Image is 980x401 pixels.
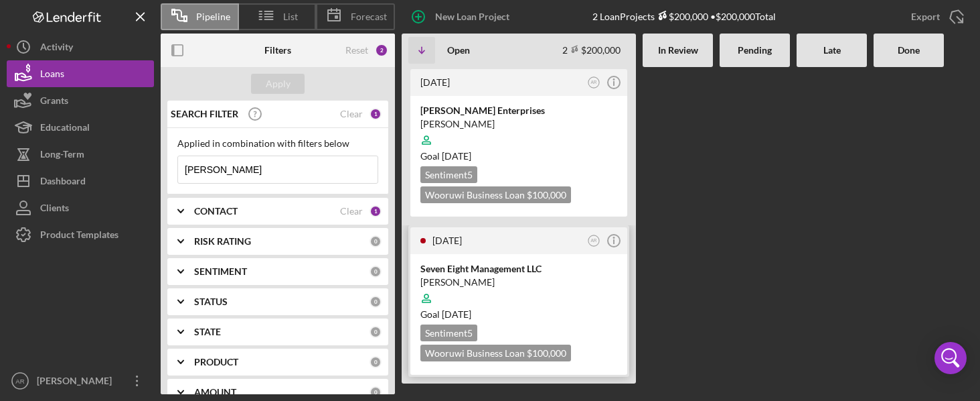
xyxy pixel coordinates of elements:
div: Apply [266,74,291,94]
div: 0 [370,296,382,308]
button: Long-Term [7,141,154,168]
b: PRODUCT [194,357,238,367]
div: Wooruwi Business Loan [420,186,571,203]
div: Loans [40,60,64,91]
button: New Loan Project [402,3,523,30]
div: 2 Loan Projects • $200,000 Total [592,11,776,22]
text: AR [591,238,597,243]
div: Clear [340,109,363,119]
div: 1 [370,108,382,120]
b: Open [447,45,470,56]
div: Applied in combination with filters below [177,138,378,149]
div: 2 $200,000 [562,44,621,56]
b: SENTIMENT [194,266,247,277]
b: SEARCH FILTER [171,109,238,119]
button: AR [585,232,603,250]
time: 2025-08-29 21:33 [420,76,450,88]
b: STATE [194,327,221,337]
div: Grants [40,87,68,117]
b: STATUS [194,296,228,307]
div: [PERSON_NAME] Enterprises [420,104,617,117]
text: AR [15,378,24,385]
b: Filters [264,45,291,56]
div: Educational [40,114,90,144]
div: Activity [40,34,73,64]
div: Clients [40,194,69,225]
span: List [283,11,298,22]
button: Dashboard [7,168,154,194]
div: Clear [340,206,363,217]
div: New Loan Project [435,3,509,30]
time: 2025-08-29 06:48 [432,235,462,246]
b: Done [898,45,920,56]
span: Pipeline [196,11,230,22]
div: 0 [370,356,382,368]
button: Clients [7,194,154,221]
div: Sentiment 5 [420,325,477,341]
span: Forecast [351,11,387,22]
button: Grants [7,87,154,114]
time: 08/27/2024 [442,150,471,162]
div: [PERSON_NAME] [420,276,617,289]
button: AR[PERSON_NAME] [7,367,154,394]
a: [DATE]AR[PERSON_NAME] Enterprises[PERSON_NAME]Goal [DATE]Sentiment5Wooruwi Business Loan $100,000 [408,67,629,219]
b: Late [823,45,841,56]
div: Seven Eight Management LLC [420,262,617,276]
span: Goal [420,308,471,320]
div: 1 [370,205,382,217]
a: [DATE]ARSeven Eight Management LLC[PERSON_NAME]Goal [DATE]Sentiment5Wooruwi Business Loan $100,000 [408,225,629,377]
button: Export [898,3,973,30]
div: Sentiment 5 [420,166,477,183]
div: Wooruwi Business Loan [420,345,571,361]
div: [PERSON_NAME] [420,117,617,131]
text: AR [591,80,597,84]
div: Export [911,3,940,30]
time: 09/23/2024 [442,308,471,320]
b: Pending [738,45,772,56]
button: Educational [7,114,154,141]
div: 2 [375,44,388,57]
div: Product Templates [40,221,118,251]
button: Product Templates [7,221,154,248]
div: 0 [370,235,382,247]
div: Open Intercom Messenger [934,342,967,374]
div: Reset [345,45,368,56]
b: CONTACT [194,206,238,217]
span: Goal [420,150,471,162]
div: Dashboard [40,168,86,198]
div: 0 [370,326,382,338]
span: $100,000 [527,347,566,359]
div: [PERSON_NAME] [33,367,120,398]
div: $200,000 [655,11,708,22]
div: 0 [370,386,382,398]
span: $100,000 [527,189,566,200]
button: AR [585,74,603,92]
div: Long-Term [40,141,84,171]
button: Loans [7,60,154,87]
button: Activity [7,34,154,60]
button: Apply [251,74,305,94]
b: In Review [658,45,698,56]
b: AMOUNT [194,387,236,398]
div: 0 [370,266,382,278]
b: RISK RATING [194,236,251,247]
